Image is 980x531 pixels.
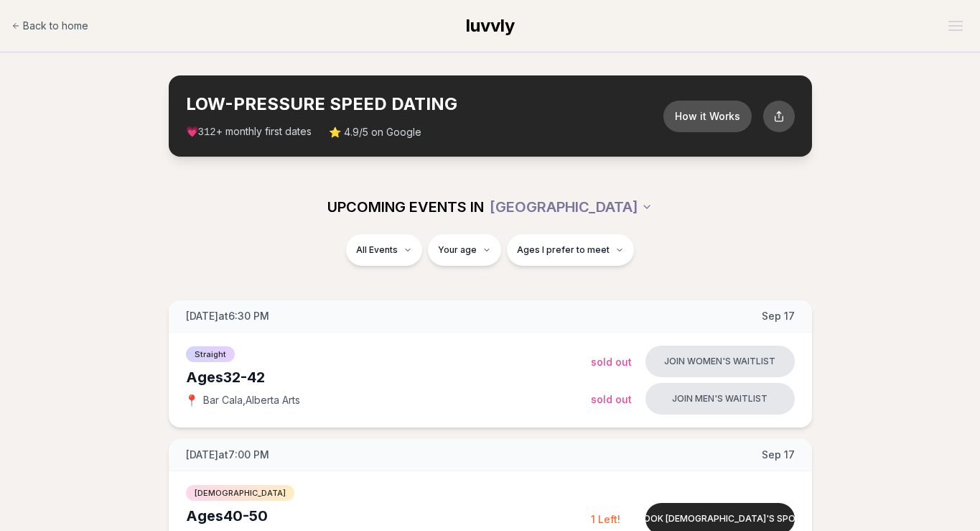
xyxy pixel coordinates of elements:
[466,14,515,37] a: luvvly
[943,15,969,37] button: Open menu
[186,394,197,406] span: 📍
[327,197,484,217] span: UPCOMING EVENTS IN
[186,506,591,526] div: Ages 40-50
[591,356,632,368] span: Sold Out
[645,346,795,377] button: Join women's waitlist
[428,234,501,266] button: Your age
[186,124,312,139] span: 💗 + monthly first dates
[645,383,795,415] button: Join men's waitlist
[507,234,634,266] button: Ages I prefer to meet
[762,309,795,323] span: Sep 17
[186,367,591,387] div: Ages 32-42
[198,126,216,138] span: 312
[438,244,477,256] span: Your age
[466,15,515,36] span: luvvly
[186,309,269,323] span: [DATE] at 6:30 PM
[186,485,294,501] span: [DEMOGRAPHIC_DATA]
[591,513,620,525] span: 1 Left!
[203,393,300,407] span: Bar Cala , Alberta Arts
[23,19,88,33] span: Back to home
[186,93,663,116] h2: LOW-PRESSURE SPEED DATING
[490,191,653,223] button: [GEOGRAPHIC_DATA]
[11,11,88,40] a: Back to home
[329,125,421,139] span: ⭐ 4.9/5 on Google
[663,101,752,132] button: How it Works
[517,244,610,256] span: Ages I prefer to meet
[356,244,398,256] span: All Events
[186,448,269,462] span: [DATE] at 7:00 PM
[591,393,632,405] span: Sold Out
[762,448,795,462] span: Sep 17
[346,234,422,266] button: All Events
[186,346,235,362] span: Straight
